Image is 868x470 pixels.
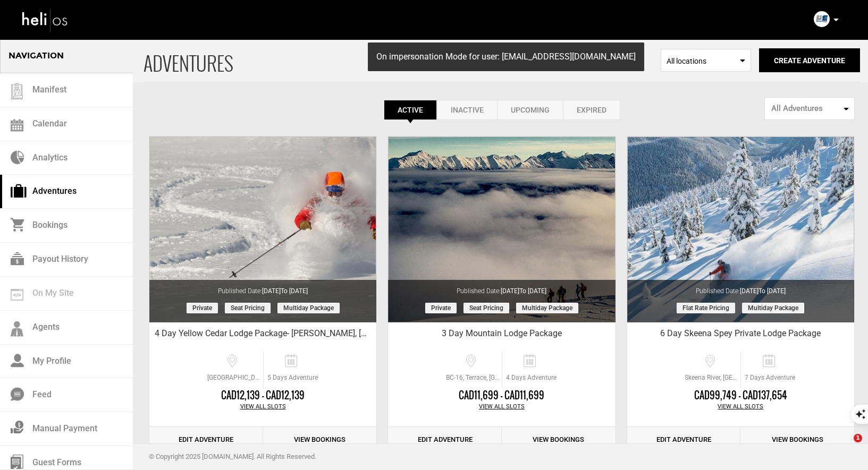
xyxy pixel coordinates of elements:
iframe: Intercom live chat [832,434,857,459]
span: [GEOGRAPHIC_DATA], [GEOGRAPHIC_DATA][STREET_ADDRESS][GEOGRAPHIC_DATA][GEOGRAPHIC_DATA] [205,373,263,382]
div: View All Slots [149,403,376,411]
span: to [DATE] [759,287,786,295]
span: Private [425,303,457,313]
img: guest-list.svg [9,83,25,99]
span: Seat Pricing [464,303,509,313]
div: CAD12,139 - CAD12,139 [149,389,376,403]
div: View All Slots [627,403,854,411]
img: img_634049a79d2f80bb852de8805dc5f4d5.png [814,11,830,27]
a: Upcoming [497,100,563,120]
a: Edit Adventure [388,427,502,453]
a: Expired [563,100,620,120]
span: Select box activate [661,49,751,72]
span: All locations [667,56,745,66]
div: On impersonation Mode for user: [EMAIL_ADDRESS][DOMAIN_NAME] [368,42,644,72]
span: 4 Days Adventure [502,373,560,382]
button: Create Adventure [759,48,860,72]
span: 7 Days Adventure [741,373,799,382]
div: Published Date: [627,280,854,296]
span: Private [187,303,218,313]
span: [DATE] [501,287,546,295]
button: All Adventures [764,97,855,120]
span: 5 Days Adventure [264,373,322,382]
span: All Adventures [771,103,841,114]
span: BC-16, Terrace, [GEOGRAPHIC_DATA], [GEOGRAPHIC_DATA] [443,373,502,382]
a: Active [384,100,437,120]
span: to [DATE] [281,287,308,295]
span: [DATE] [740,287,786,295]
span: to [DATE] [519,287,546,295]
span: Skeena River, [GEOGRAPHIC_DATA], [GEOGRAPHIC_DATA] [682,373,740,382]
img: calendar.svg [11,119,23,132]
img: on_my_site.svg [11,289,23,301]
div: Published Date: [388,280,615,296]
div: View All Slots [388,403,615,411]
span: Multiday package [516,303,578,313]
img: heli-logo [21,6,69,34]
div: 4 Day Yellow Cedar Lodge Package- [PERSON_NAME], [PERSON_NAME], & [PERSON_NAME] [149,328,376,344]
a: View Bookings [502,427,616,453]
a: Inactive [437,100,497,120]
span: Seat Pricing [225,303,271,313]
span: Flat Rate Pricing [677,303,735,313]
span: Multiday package [742,303,804,313]
div: 6 Day Skeena Spey Private Lodge Package [627,328,854,344]
span: [DATE] [262,287,308,295]
div: CAD99,749 - CAD137,654 [627,389,854,403]
a: Edit Adventure [627,427,741,453]
span: ADVENTURES [144,39,661,82]
a: View Bookings [740,427,854,453]
div: Published Date: [149,280,376,296]
a: View Bookings [263,427,377,453]
a: Edit Adventure [149,427,263,453]
div: CAD11,699 - CAD11,699 [388,389,615,403]
div: 3 Day Mountain Lodge Package [388,328,615,344]
span: Multiday package [277,303,340,313]
img: agents-icon.svg [11,321,23,337]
